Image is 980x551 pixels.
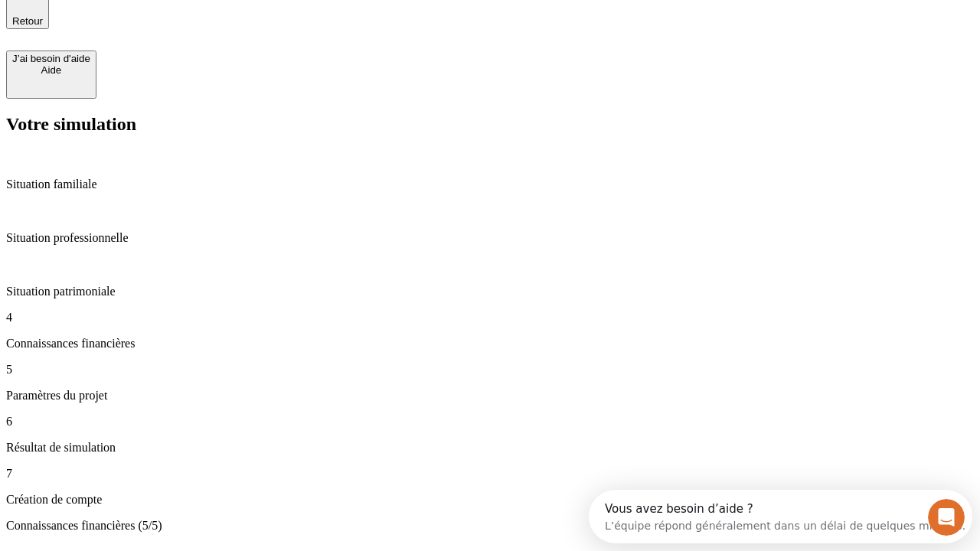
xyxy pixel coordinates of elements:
p: Connaissances financières (5/5) [6,519,974,533]
p: Situation patrimoniale [6,285,974,298]
p: 4 [6,311,974,324]
iframe: Intercom live chat [928,499,965,536]
span: Retour [12,15,43,27]
h2: Votre simulation [6,114,974,135]
p: 5 [6,363,974,377]
p: Situation professionnelle [6,231,974,245]
div: Aide [12,64,90,76]
p: Connaissances financières [6,337,974,350]
iframe: Intercom live chat discovery launcher [589,490,972,543]
p: Paramètres du projet [6,389,974,403]
p: 7 [6,467,974,481]
div: J’ai besoin d'aide [12,53,90,64]
p: Situation familiale [6,178,974,191]
button: J’ai besoin d'aideAide [6,51,96,99]
div: Ouvrir le Messenger Intercom [6,6,422,48]
div: Vous avez besoin d’aide ? [16,13,377,25]
p: Résultat de simulation [6,441,974,455]
p: 6 [6,415,974,429]
p: Création de compte [6,493,974,507]
div: L’équipe répond généralement dans un délai de quelques minutes. [16,25,377,41]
